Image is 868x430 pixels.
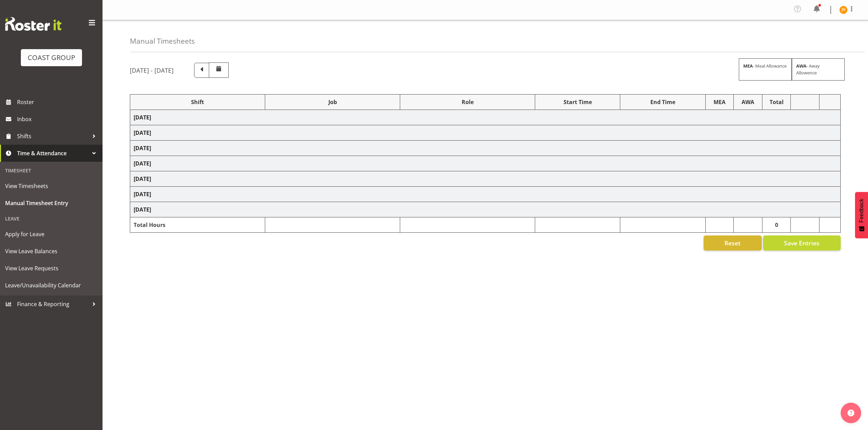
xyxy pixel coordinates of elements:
h5: [DATE] - [DATE] [130,67,174,74]
td: [DATE] [130,171,841,187]
div: Leave [2,212,101,226]
td: [DATE] [130,202,841,217]
button: Save Entries [763,235,841,250]
div: - Meal Allowance [739,58,792,80]
div: MEA [709,98,730,106]
td: [DATE] [130,110,841,125]
span: Time & Attendance [17,148,89,158]
td: [DATE] [130,156,841,171]
span: Save Entries [784,239,819,247]
span: Feedback [858,199,865,223]
a: View Timesheets [2,177,101,195]
span: Manual Timesheet Entry [5,198,97,208]
div: Timesheet [2,163,101,177]
strong: AWA [796,63,806,69]
span: View Timesheets [5,181,97,191]
div: Start Time [539,98,616,106]
a: View Leave Balances [2,243,101,260]
img: Rosterit website logo [5,17,62,31]
span: Roster [17,97,99,107]
a: Leave/Unavailability Calendar [2,277,101,294]
div: COAST GROUP [28,53,75,63]
td: [DATE] [130,141,841,156]
td: [DATE] [130,125,841,141]
span: Shifts [17,131,89,141]
a: Manual Timesheet Entry [2,195,101,212]
span: View Leave Requests [5,263,97,273]
span: Reset [724,239,741,247]
div: - Away Allowence [792,58,845,80]
img: jorgelina-villar11067.jpg [839,6,847,14]
span: Finance & Reporting [17,299,89,309]
span: Leave/Unavailability Calendar [5,280,97,290]
div: End Time [624,98,702,106]
div: AWA [737,98,759,106]
a: Apply for Leave [2,226,101,243]
td: 0 [762,217,791,233]
h4: Manual Timesheets [130,37,195,45]
strong: MEA [743,63,753,69]
a: View Leave Requests [2,260,101,277]
td: Total Hours [130,217,265,233]
td: [DATE] [130,187,841,202]
div: Shift [134,98,261,106]
button: Feedback - Show survey [855,192,868,238]
div: Total [766,98,787,106]
div: Job [269,98,396,106]
img: help-xxl-2.png [847,410,854,416]
span: Inbox [17,114,99,124]
div: Role [404,98,531,106]
button: Reset [704,235,762,250]
span: View Leave Balances [5,246,97,256]
span: Apply for Leave [5,229,97,239]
